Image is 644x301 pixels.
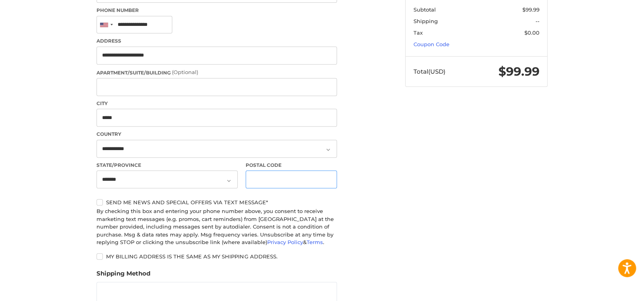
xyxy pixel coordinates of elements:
label: Send me news and special offers via text message* [97,199,337,205]
a: Terms [307,239,323,245]
label: Postal Code [246,162,337,169]
span: Tax [414,29,423,36]
span: $0.00 [524,29,540,36]
a: Coupon Code [414,41,449,47]
iframe: Google Customer Reviews [578,279,644,301]
small: (Optional) [172,69,198,75]
label: Phone Number [97,7,337,14]
span: -- [536,18,540,24]
label: Address [97,37,337,45]
label: My billing address is the same as my shipping address. [97,253,337,260]
legend: Shipping Method [97,269,150,282]
div: By checking this box and entering your phone number above, you consent to receive marketing text ... [97,207,337,246]
span: $99.99 [498,64,540,79]
label: Country [97,131,337,138]
label: City [97,100,337,107]
span: Total (USD) [414,68,445,75]
div: United States: +1 [97,16,115,33]
span: Subtotal [414,6,436,13]
span: Shipping [414,18,438,24]
label: State/Province [97,162,238,169]
label: Apartment/Suite/Building [97,68,337,76]
a: Privacy Policy [267,239,303,245]
span: $99.99 [522,6,540,13]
